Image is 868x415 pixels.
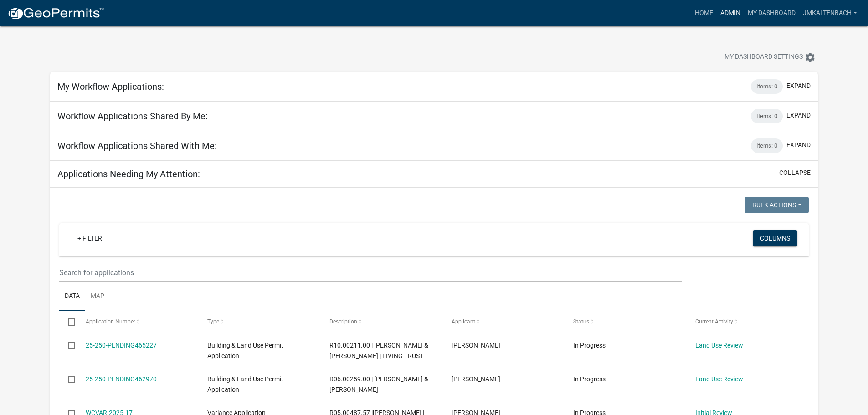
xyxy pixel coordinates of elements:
div: Items: 0 [751,109,783,123]
datatable-header-cell: Description [321,311,443,333]
span: Description [329,318,357,325]
a: My Dashboard [744,5,799,22]
span: R06.00259.00 | STEVEN M & STACY J MILLER [329,375,428,393]
span: Melinda Smith [452,375,500,383]
span: Status [573,318,589,325]
span: In Progress [573,342,606,349]
h5: Workflow Applications Shared By Me: [57,111,208,122]
a: Home [691,5,717,22]
datatable-header-cell: Application Number [77,311,199,333]
span: Current Activity [695,318,733,325]
button: Columns [753,230,797,246]
datatable-header-cell: Type [199,311,321,333]
datatable-header-cell: Status [565,311,687,333]
datatable-header-cell: Current Activity [687,311,809,333]
i: settings [805,52,816,63]
span: Building & Land Use Permit Application [207,375,283,393]
a: Land Use Review [695,342,743,349]
button: expand [786,111,811,120]
button: expand [786,140,811,150]
button: My Dashboard Settingssettings [717,48,823,66]
div: Items: 0 [751,138,783,153]
h5: Workflow Applications Shared With Me: [57,140,217,151]
span: Jeff Gusa [452,342,500,349]
a: + Filter [70,230,109,246]
span: Type [207,318,219,325]
button: Bulk Actions [745,197,809,213]
span: My Dashboard Settings [724,52,803,63]
h5: My Workflow Applications: [57,81,164,92]
a: Map [85,282,110,311]
span: Applicant [452,318,475,325]
button: expand [786,81,811,91]
input: Search for applications [59,263,681,282]
a: jmkaltenbach [799,5,861,22]
span: R10.00211.00 | CHARLES G & MARLENE J MAYHEW | LIVING TRUST [329,342,428,359]
a: 25-250-PENDING462970 [86,375,157,383]
datatable-header-cell: Select [59,311,77,333]
span: Building & Land Use Permit Application [207,342,283,359]
datatable-header-cell: Applicant [442,311,565,333]
a: Land Use Review [695,375,743,383]
h5: Applications Needing My Attention: [57,169,200,179]
span: Application Number [86,318,135,325]
a: Admin [717,5,744,22]
a: 25-250-PENDING465227 [86,342,157,349]
a: Data [59,282,85,311]
span: In Progress [573,375,606,383]
div: Items: 0 [751,79,783,94]
button: collapse [779,168,811,178]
